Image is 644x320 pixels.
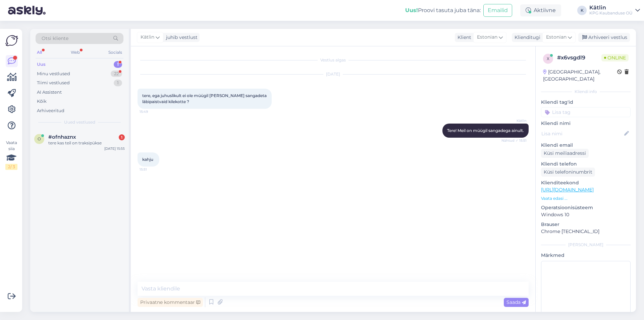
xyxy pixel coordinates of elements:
[601,54,629,61] span: Online
[114,80,122,86] div: 1
[114,61,122,68] div: 1
[541,252,631,259] p: Märkmed
[546,34,567,41] span: Estonian
[405,7,418,13] b: Uus!
[37,71,70,77] div: Minu vestlused
[557,54,601,62] div: # x6vsgdl9
[48,140,125,146] div: tere kas teil on traksipükse
[541,242,631,248] div: [PERSON_NAME]
[48,134,76,140] span: #ofnhaznx
[5,34,18,47] img: Askly Logo
[140,167,165,172] span: 15:51
[138,71,529,77] div: [DATE]
[512,34,540,41] div: Klienditugi
[541,89,631,95] div: Kliendi info
[36,48,43,57] div: All
[541,161,631,168] p: Kliendi telefon
[140,109,165,114] span: 15:49
[447,128,524,133] span: Tere! Meil on müügil sangadega ainult.
[541,120,631,127] p: Kliendi nimi
[541,130,623,137] input: Lisa nimi
[541,204,631,211] p: Operatsioonisüsteem
[501,118,527,123] span: Kätlin
[506,299,526,305] span: Saada
[455,34,471,41] div: Klient
[578,33,630,42] div: Arhiveeri vestlus
[541,168,595,177] div: Küsi telefoninumbrit
[163,34,198,41] div: juhib vestlust
[541,142,631,149] p: Kliendi email
[501,138,527,143] span: Nähtud ✓ 15:51
[138,298,203,307] div: Privaatne kommentaar
[589,10,633,16] div: KPG Kaubanduse OÜ
[69,48,81,57] div: Web
[547,56,549,61] span: x
[5,164,17,170] div: 2 / 3
[107,48,123,57] div: Socials
[541,149,589,158] div: Küsi meiliaadressi
[142,157,153,162] span: kahju
[483,4,512,17] button: Emailid
[37,107,64,114] div: Arhiveeritud
[541,179,631,186] p: Klienditeekond
[37,98,47,105] div: Kõik
[541,187,594,193] a: [URL][DOMAIN_NAME]
[543,68,617,83] div: [GEOGRAPHIC_DATA], [GEOGRAPHIC_DATA]
[38,136,41,141] span: o
[541,228,631,235] p: Chrome [TECHNICAL_ID]
[589,5,640,16] a: KätlinKPG Kaubanduse OÜ
[541,107,631,117] input: Lisa tag
[541,221,631,228] p: Brauser
[541,211,631,218] p: Windows 10
[138,57,529,63] div: Vestlus algas
[5,140,17,170] div: Vaata siia
[520,4,561,16] div: Aktiivne
[477,34,497,41] span: Estonian
[37,80,70,86] div: Tiimi vestlused
[142,93,268,104] span: tere, ega juhuslikult ei ole müügil [PERSON_NAME] sangadeta läbipaistvaid kilekotte ?
[64,119,95,125] span: Uued vestlused
[541,195,631,201] p: Vaata edasi ...
[111,71,122,77] div: 22
[577,6,587,15] div: K
[119,134,125,140] div: 1
[141,34,154,41] span: Kätlin
[541,99,631,106] p: Kliendi tag'id
[42,35,68,42] span: Otsi kliente
[589,5,633,10] div: Kätlin
[104,146,125,151] div: [DATE] 15:55
[37,61,46,68] div: Uus
[405,6,481,14] div: Proovi tasuta juba täna:
[37,89,62,96] div: AI Assistent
